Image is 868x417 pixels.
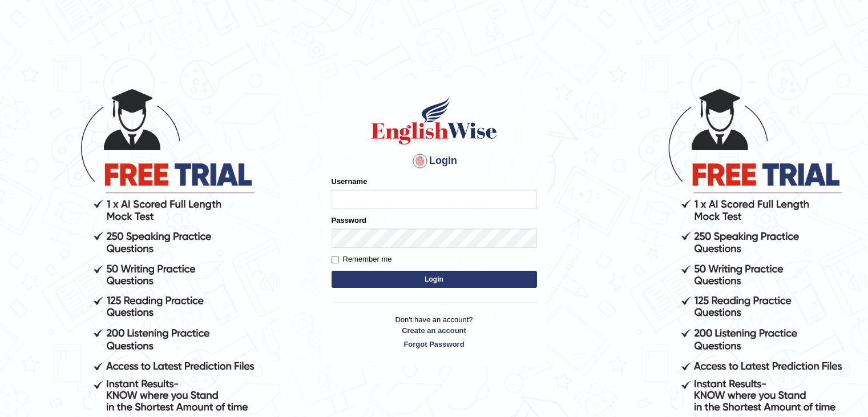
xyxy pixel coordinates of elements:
button: Login [332,271,537,288]
a: Create an account [332,325,537,336]
input: Remember me [332,256,339,263]
label: Password [332,215,366,226]
img: Logo of English Wise sign in for intelligent practice with AI [369,95,499,146]
label: Username [332,176,368,187]
h4: Login [332,152,537,170]
label: Remember me [332,254,392,265]
p: Don't have an account? [332,314,537,350]
a: Forgot Password [332,339,537,350]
